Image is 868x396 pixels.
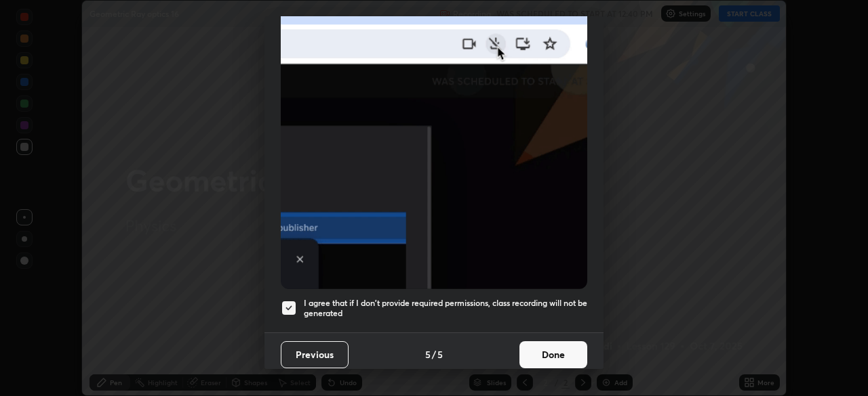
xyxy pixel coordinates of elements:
[437,347,443,361] h4: 5
[281,341,349,368] button: Previous
[432,347,436,361] h4: /
[304,298,587,319] h5: I agree that if I don't provide required permissions, class recording will not be generated
[425,347,431,361] h4: 5
[519,341,587,368] button: Done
